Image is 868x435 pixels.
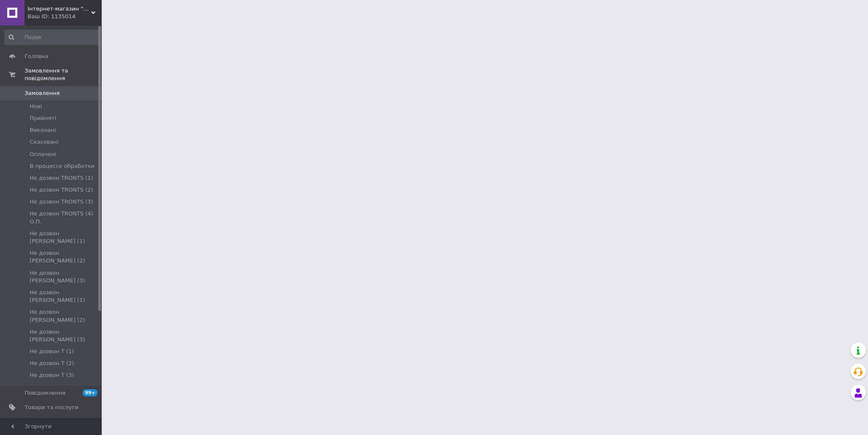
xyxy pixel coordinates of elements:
[30,210,99,225] span: Не дозвон TRONTS (4) О.П.
[30,114,56,122] span: Прийняті
[83,389,97,396] span: 99+
[30,249,99,265] span: Не дозвон [PERSON_NAME] (2)
[4,30,100,45] input: Пошук
[30,186,93,194] span: Не дозвон TRONTS (2)
[30,138,58,146] span: Скасовані
[30,269,99,284] span: Не дозвон [PERSON_NAME] (3)
[28,5,91,13] span: Інтернет-магазин "ПротеїнiнКиїв"
[30,348,74,355] span: Не дозвон Т (1)
[30,126,56,134] span: Виконані
[30,162,95,170] span: В процессе обработки
[30,289,99,304] span: Не дозвон [PERSON_NAME] (1)
[30,371,74,379] span: Не дозвон Т (3)
[28,13,102,20] div: Ваш ID: 1135014
[30,151,56,158] span: Оплачені
[30,230,99,245] span: Не дозвон [PERSON_NAME] (1)
[30,174,93,182] span: Не дозвон TRONTS (1)
[30,103,42,110] span: Нові
[25,89,60,97] span: Замовлення
[30,328,99,343] span: Не дозвон [PERSON_NAME] (3)
[30,360,74,367] span: Не дозвон Т (2)
[30,308,99,323] span: Не дозвон [PERSON_NAME] (2)
[25,389,66,397] span: Повідомлення
[25,404,78,411] span: Товари та послуги
[25,53,48,60] span: Головна
[30,198,93,206] span: Не дозвон TRONTS (3)
[25,67,102,82] span: Замовлення та повідомлення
